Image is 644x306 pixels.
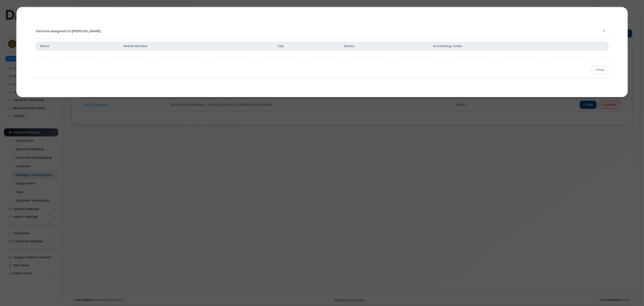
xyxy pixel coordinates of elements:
th: Name [36,42,119,50]
th: Mobile Number [119,42,274,50]
th: City [274,42,340,50]
th: Accounting Codes [429,42,608,50]
button: × [602,27,608,34]
th: Device [340,42,429,50]
h4: Devices assigned to [PERSON_NAME] [36,29,608,33]
button: Close [592,66,608,74]
iframe: Messenger Launcher [625,287,641,303]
